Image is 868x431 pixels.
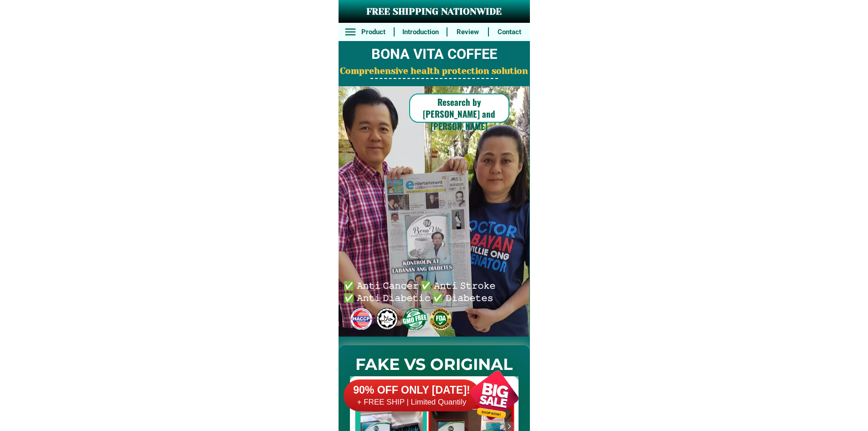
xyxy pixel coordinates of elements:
h6: + FREE SHIP | Limited Quantily [344,397,480,407]
h2: BONA VITA COFFEE [339,44,530,65]
h3: FREE SHIPPING NATIONWIDE [339,5,530,19]
h6: Contact [494,27,525,37]
h6: Review [452,27,483,37]
h6: 90% OFF ONLY [DATE]! [344,384,480,397]
h2: FAKE VS ORIGINAL [339,353,530,377]
h6: ✅ 𝙰𝚗𝚝𝚒 𝙲𝚊𝚗𝚌𝚎𝚛 ✅ 𝙰𝚗𝚝𝚒 𝚂𝚝𝚛𝚘𝚔𝚎 ✅ 𝙰𝚗𝚝𝚒 𝙳𝚒𝚊𝚋𝚎𝚝𝚒𝚌 ✅ 𝙳𝚒𝚊𝚋𝚎𝚝𝚎𝚜 [344,279,499,303]
h2: Comprehensive health protection solution [339,65,530,78]
h6: Introduction [399,27,442,37]
h6: Research by [PERSON_NAME] and [PERSON_NAME] [409,96,509,132]
h6: Product [358,27,389,37]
